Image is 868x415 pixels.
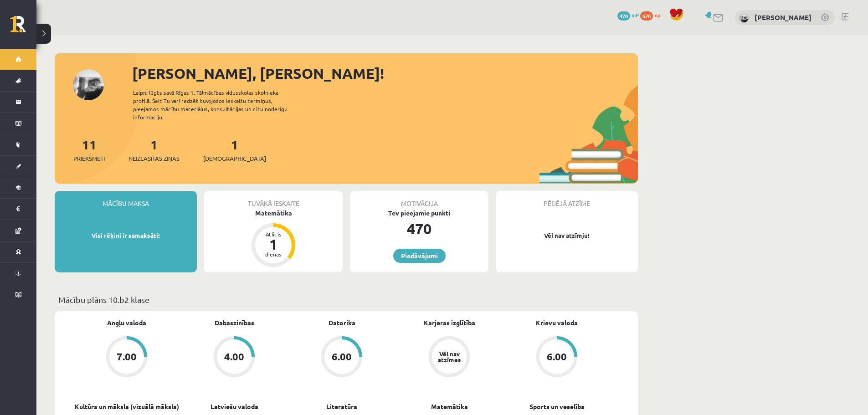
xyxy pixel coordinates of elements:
div: Tuvākā ieskaite [204,191,343,208]
div: 7.00 [117,352,137,362]
a: 11Priekšmeti [73,136,105,163]
div: Atlicis [260,231,287,237]
div: Matemātika [204,208,343,218]
a: 6.00 [288,336,395,379]
img: Kristers Raginskis [740,14,749,23]
span: 470 [617,11,630,20]
div: Laipni lūgts savā Rīgas 1. Tālmācības vidusskolas skolnieka profilā. Šeit Tu vari redzēt tuvojošo... [133,88,303,121]
a: Kultūra un māksla (vizuālā māksla) [75,402,179,411]
a: 7.00 [73,336,180,379]
div: Motivācija [350,191,488,208]
a: 4.00 [180,336,288,379]
a: Latviešu valoda [211,402,258,411]
p: Visi rēķini ir samaksāti! [59,231,192,240]
a: 1Neizlasītās ziņas [128,136,180,163]
div: 470 [350,218,488,240]
a: 1[DEMOGRAPHIC_DATA] [203,136,266,163]
a: [PERSON_NAME] [755,13,812,22]
a: Rīgas 1. Tālmācības vidusskola [10,16,36,39]
a: Dabaszinības [215,318,254,328]
a: Sports un veselība [529,402,585,411]
a: Datorika [329,318,355,328]
a: Matemātika Atlicis 1 dienas [204,208,343,268]
a: Piedāvājumi [393,249,446,263]
a: Matemātika [431,402,468,411]
div: 6.00 [332,352,352,362]
div: Vēl nav atzīmes [437,351,462,363]
div: 1 [260,237,287,251]
div: 4.00 [224,352,244,362]
a: Literatūra [326,402,357,411]
p: Vēl nav atzīmju! [500,231,633,240]
span: [DEMOGRAPHIC_DATA] [203,154,266,163]
p: Mācību plāns 10.b2 klase [58,293,634,306]
a: 620 xp [640,11,665,19]
a: 6.00 [503,336,611,379]
a: Krievu valoda [536,318,578,328]
div: 6.00 [547,352,567,362]
div: dienas [260,251,287,257]
div: Tev pieejamie punkti [350,208,488,218]
div: [PERSON_NAME], [PERSON_NAME]! [132,62,638,84]
a: Vēl nav atzīmes [395,336,503,379]
div: Mācību maksa [55,191,197,208]
div: Pēdējā atzīme [496,191,638,208]
a: Karjeras izglītība [424,318,475,328]
span: Neizlasītās ziņas [128,154,180,163]
span: Priekšmeti [73,154,105,163]
span: 620 [640,11,653,20]
a: Angļu valoda [107,318,146,328]
a: 470 mP [617,11,639,19]
span: mP [632,11,639,19]
span: xp [654,11,660,19]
